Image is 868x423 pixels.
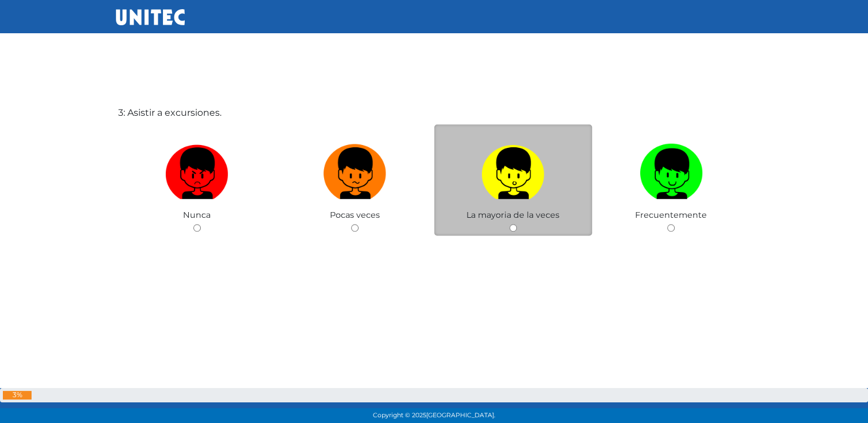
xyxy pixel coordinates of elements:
[3,391,32,399] div: 3%
[426,412,495,419] span: [GEOGRAPHIC_DATA].
[330,210,380,220] span: Pocas veces
[118,106,221,120] label: 3: Asistir a excursiones.
[635,210,707,220] span: Frecuentemente
[165,139,228,199] img: Nunca
[466,210,559,220] span: La mayoria de la veces
[481,139,544,199] img: La mayoria de la veces
[116,9,185,25] img: UNITEC
[183,210,211,220] span: Nunca
[640,139,703,199] img: Frecuentemente
[324,139,387,199] img: Pocas veces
